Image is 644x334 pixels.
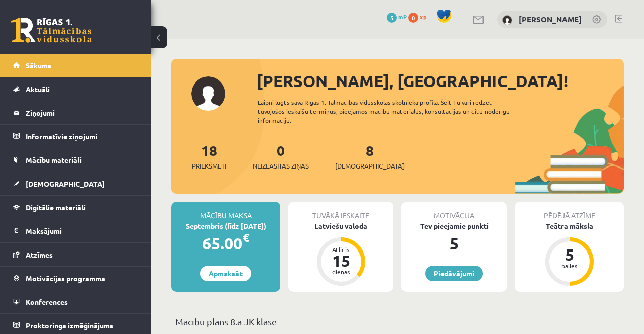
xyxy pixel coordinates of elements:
span: xp [420,13,426,21]
span: [DEMOGRAPHIC_DATA] [335,161,405,171]
span: Priekšmeti [192,161,226,171]
a: [PERSON_NAME] [519,14,582,24]
a: Piedāvājumi [425,266,483,281]
a: Sākums [13,54,138,77]
span: Sākums [26,61,51,70]
div: 5 [401,231,507,256]
img: Luīze Vasiļjeva [502,15,512,25]
div: Motivācija [401,202,507,221]
a: [DEMOGRAPHIC_DATA] [13,172,138,195]
div: Teātra māksla [515,221,624,231]
div: Pēdējā atzīme [515,202,624,221]
div: Mācību maksa [171,202,280,221]
a: 5 mP [387,13,407,21]
a: Digitālie materiāli [13,196,138,219]
a: 0 xp [408,13,431,21]
a: Ziņojumi [13,101,138,124]
a: 18Priekšmeti [192,141,226,171]
span: Digitālie materiāli [26,203,86,212]
legend: Ziņojumi [26,101,138,124]
div: dienas [326,269,356,275]
div: 65.00 [171,231,280,256]
a: Aktuāli [13,77,138,101]
span: Proktoringa izmēģinājums [26,321,113,330]
span: € [243,230,249,245]
span: 5 [387,13,397,23]
a: Atzīmes [13,243,138,266]
span: Atzīmes [26,250,53,259]
div: Atlicis [326,246,356,253]
div: balles [554,263,585,269]
div: [PERSON_NAME], [GEOGRAPHIC_DATA]! [257,69,624,93]
span: 0 [408,13,418,23]
span: Neizlasītās ziņas [253,161,309,171]
a: 0Neizlasītās ziņas [253,141,309,171]
a: 8[DEMOGRAPHIC_DATA] [335,141,405,171]
a: Maksājumi [13,219,138,242]
a: Rīgas 1. Tālmācības vidusskola [11,18,92,43]
a: Motivācijas programma [13,267,138,290]
span: Mācību materiāli [26,155,82,164]
div: 15 [326,253,356,269]
a: Apmaksāt [200,266,251,281]
a: Informatīvie ziņojumi [13,125,138,148]
span: Konferences [26,297,68,306]
div: Tev pieejamie punkti [401,221,507,231]
span: Aktuāli [26,85,50,94]
span: [DEMOGRAPHIC_DATA] [26,179,105,188]
a: Teātra māksla 5 balles [515,221,624,287]
div: Septembris (līdz [DATE]) [171,221,280,231]
a: Latviešu valoda Atlicis 15 dienas [288,221,393,287]
legend: Informatīvie ziņojumi [26,125,138,148]
legend: Maksājumi [26,219,138,242]
a: Konferences [13,290,138,313]
div: Tuvākā ieskaite [288,202,393,221]
span: Motivācijas programma [26,274,105,283]
div: Laipni lūgts savā Rīgas 1. Tālmācības vidusskolas skolnieka profilā. Šeit Tu vari redzēt tuvojošo... [258,98,529,125]
p: Mācību plāns 8.a JK klase [175,315,620,328]
div: 5 [554,246,585,263]
a: Mācību materiāli [13,148,138,172]
span: mP [398,13,407,21]
div: Latviešu valoda [288,221,393,231]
